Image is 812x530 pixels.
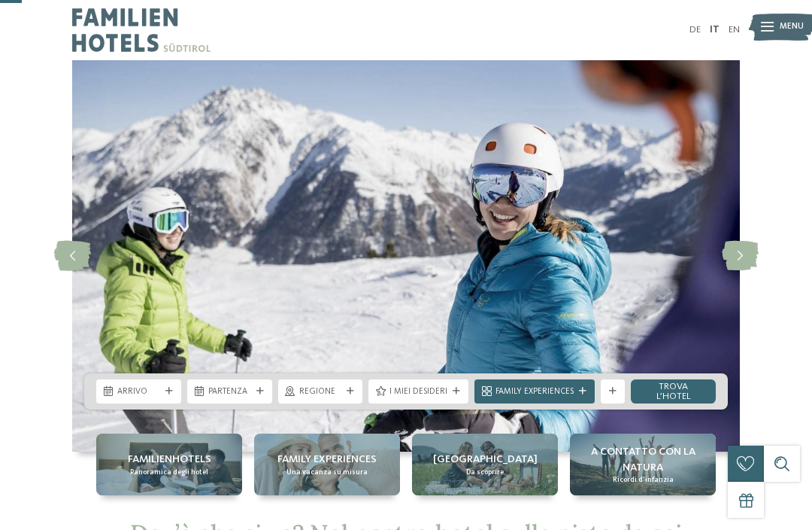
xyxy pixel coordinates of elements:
span: I miei desideri [389,386,447,398]
span: Partenza [208,386,251,398]
a: Hotel sulle piste da sci per bambini: divertimento senza confini A contatto con la natura Ricordi... [570,434,716,495]
span: A contatto con la natura [576,444,710,474]
span: [GEOGRAPHIC_DATA] [433,452,538,467]
img: Hotel sulle piste da sci per bambini: divertimento senza confini [72,60,740,452]
span: Family experiences [277,452,377,467]
a: Hotel sulle piste da sci per bambini: divertimento senza confini [GEOGRAPHIC_DATA] Da scoprire [412,434,558,495]
span: Regione [299,386,342,398]
span: Menu [780,21,804,33]
span: Arrivo [117,386,160,398]
a: trova l’hotel [631,379,716,404]
a: IT [710,25,720,35]
span: Ricordi d’infanzia [613,475,674,485]
a: Hotel sulle piste da sci per bambini: divertimento senza confini Family experiences Una vacanza s... [254,434,400,495]
span: Da scoprire [466,468,504,477]
span: Una vacanza su misura [286,468,368,477]
a: DE [689,25,701,35]
span: Family Experiences [495,386,574,398]
a: EN [729,25,740,35]
a: Hotel sulle piste da sci per bambini: divertimento senza confini Familienhotels Panoramica degli ... [96,434,242,495]
span: Panoramica degli hotel [130,468,208,477]
span: Familienhotels [128,452,211,467]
